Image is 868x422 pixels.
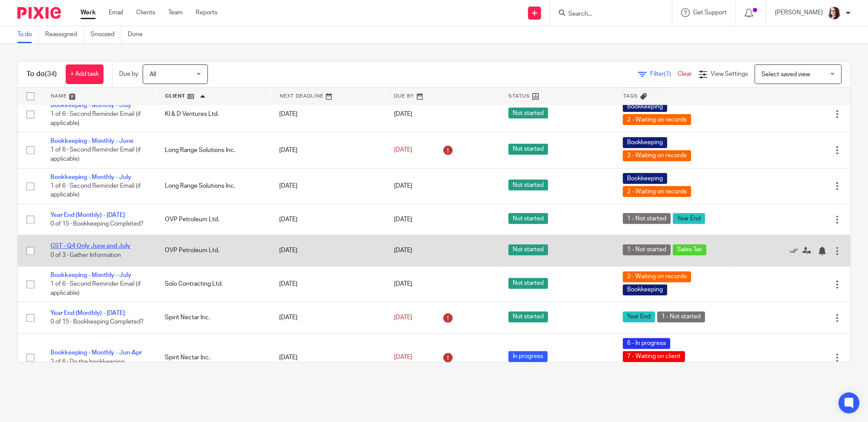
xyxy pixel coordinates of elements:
[50,350,142,356] a: Bookkeeping - Monthly - Jun-Apr
[136,8,155,17] a: Clients
[50,319,144,325] span: 0 of 15 · Bookkeeping Completed?
[50,212,125,218] a: Year End (Monthly) - [DATE]
[623,173,667,184] span: Bookkeeping
[270,96,385,132] td: [DATE]
[150,71,156,78] span: All
[270,333,385,381] td: [DATE]
[508,179,548,190] span: Not started
[270,168,385,204] td: [DATE]
[394,314,412,321] span: [DATE]
[45,26,84,43] a: Reassigned
[623,351,685,362] span: 7 - Waiting on client
[50,359,124,365] span: 2 of 6 · Do the bookkeeping
[623,150,691,161] span: 2 - Waiting on records
[623,114,691,125] span: 2 - Waiting on records
[50,281,141,296] span: 1 of 6 · Second Reminder Email (if applicable)
[623,311,655,322] span: Year End
[623,137,667,148] span: Bookkeeping
[196,8,217,17] a: Reports
[623,94,638,98] span: Tags
[156,266,270,302] td: Solo Contracting Ltd.
[90,26,121,43] a: Snoozed
[270,132,385,168] td: [DATE]
[128,26,149,43] a: Done
[693,10,727,16] span: Get Support
[270,266,385,302] td: [DATE]
[27,70,57,79] h1: To do
[508,108,548,118] span: Not started
[109,8,123,17] a: Email
[657,311,705,322] span: 1 - Not started
[394,216,412,223] span: [DATE]
[156,302,270,333] td: Spirit Nectar Inc.
[156,168,270,204] td: Long Range Solutions Inc.
[394,354,412,361] span: [DATE]
[789,246,802,255] a: Mark as done
[50,174,131,180] a: Bookkeeping - Monthly - July
[673,244,706,255] span: Sales Tax
[80,8,96,17] a: Work
[664,71,671,77] span: (1)
[508,244,548,255] span: Not started
[50,183,141,198] span: 1 of 6 · Second Reminder Email (if applicable)
[623,186,691,197] span: 2 - Waiting on records
[508,311,548,322] span: Not started
[50,243,130,249] a: GST - Q4 Only June and July
[673,213,705,224] span: Year End
[711,71,748,77] span: View Settings
[119,70,138,78] p: Due by
[568,10,646,18] input: Search
[678,71,692,77] a: Clear
[17,7,61,19] img: Pixie
[775,8,823,17] p: [PERSON_NAME]
[394,111,412,117] span: [DATE]
[761,71,810,78] span: Select saved view
[394,147,412,153] span: [DATE]
[50,252,121,258] span: 0 of 3 · Gather Information
[270,235,385,266] td: [DATE]
[45,71,57,78] span: (34)
[394,183,412,189] span: [DATE]
[168,8,183,17] a: Team
[50,272,131,278] a: Bookkeeping - Monthly - July
[50,147,141,162] span: 1 of 6 · Second Reminder Email (if applicable)
[508,213,548,224] span: Not started
[623,213,671,224] span: 1 - Not started
[623,271,691,282] span: 2 - Waiting on records
[156,333,270,381] td: Spirit Nectar Inc.
[270,204,385,235] td: [DATE]
[66,64,103,84] a: + Add task
[270,302,385,333] td: [DATE]
[50,310,125,316] a: Year End (Monthly) - [DATE]
[156,204,270,235] td: OVP Petroleum Ltd.
[508,144,548,155] span: Not started
[50,111,141,126] span: 1 of 6 · Second Reminder Email (if applicable)
[394,248,412,254] span: [DATE]
[17,26,39,43] a: To do
[827,6,841,20] img: Kelsey%20Website-compressed%20Resized.jpg
[156,235,270,266] td: OVP Petroleum Ltd.
[650,71,678,77] span: Filter
[156,132,270,168] td: Long Range Solutions Inc.
[623,244,671,255] span: 1 - Not started
[50,221,144,227] span: 0 of 15 · Bookkeeping Completed?
[156,96,270,132] td: KI & D Ventures Ltd.
[394,281,412,287] span: [DATE]
[623,101,667,112] span: Bookkeeping
[508,278,548,289] span: Not started
[50,138,134,144] a: Bookkeeping - Monthly - June
[623,284,667,295] span: Bookkeeping
[50,102,131,108] a: Bookkeeping - Monthly - July
[623,338,670,349] span: 6 - In progress
[508,351,548,362] span: In progress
